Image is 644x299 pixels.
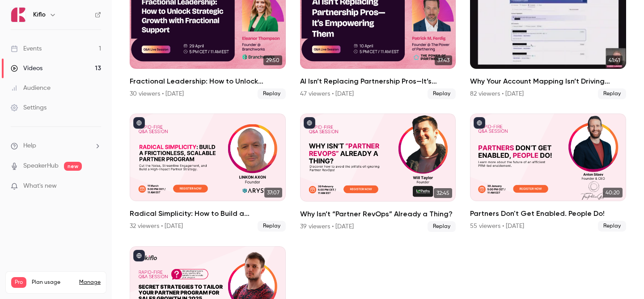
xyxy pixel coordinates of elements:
a: SpeakerHub [23,161,59,171]
img: Kiflo [11,8,25,22]
span: Replay [598,221,626,232]
div: Settings [11,103,47,112]
li: Why Isn’t “Partner RevOps” Already a Thing? [300,114,456,232]
span: Replay [598,88,626,99]
h2: Partners Don't Get Enabled. People Do! [470,208,626,219]
div: 32 viewers • [DATE] [130,222,183,231]
a: Manage [79,279,101,286]
span: Pro [11,277,26,288]
span: 32:45 [434,188,452,198]
span: 37:07 [264,188,282,198]
li: Radical Simplicity: How to Build a Frictionless, Scalable Partner Program [130,114,286,232]
h2: Why Your Account Mapping Isn’t Driving Revenue (And How to Fix It) [470,76,626,87]
a: 37:07Radical Simplicity: How to Build a Frictionless, Scalable Partner Program32 viewers • [DATE]... [130,114,286,232]
div: 30 viewers • [DATE] [130,89,184,98]
h6: Kiflo [33,10,46,19]
span: Replay [258,221,286,232]
div: 82 viewers • [DATE] [470,89,524,98]
div: 39 viewers • [DATE] [300,222,354,231]
span: Help [23,141,36,151]
span: 37:43 [435,55,452,65]
span: 29:50 [263,55,282,65]
h2: AI Isn’t Replacing Partnership Pros—It’s Empowering Them [300,76,456,87]
li: help-dropdown-opener [11,141,101,151]
div: Audience [11,84,51,93]
div: Videos [11,64,42,73]
div: 55 viewers • [DATE] [470,222,524,231]
span: 40:20 [603,188,623,198]
span: Replay [428,221,456,232]
h2: Why Isn’t “Partner RevOps” Already a Thing? [300,209,456,219]
button: published [304,117,315,129]
a: 40:20Partners Don't Get Enabled. People Do!55 viewers • [DATE]Replay [470,114,626,232]
button: published [133,117,145,129]
div: Events [11,44,42,53]
h2: Radical Simplicity: How to Build a Frictionless, Scalable Partner Program [130,208,286,219]
h2: Fractional Leadership: How to Unlock Strategic Growth with Fractional Support [130,76,286,87]
a: 32:45Why Isn’t “Partner RevOps” Already a Thing?39 viewers • [DATE]Replay [300,114,456,232]
span: new [64,162,82,171]
span: 41:41 [606,55,623,65]
span: Replay [258,88,286,99]
span: Replay [428,88,456,99]
li: Partners Don't Get Enabled. People Do! [470,114,626,232]
iframe: Noticeable Trigger [90,182,101,190]
span: Plan usage [32,279,74,286]
button: published [133,250,145,261]
div: 47 viewers • [DATE] [300,89,354,98]
button: published [474,117,485,129]
span: What's new [23,181,57,191]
